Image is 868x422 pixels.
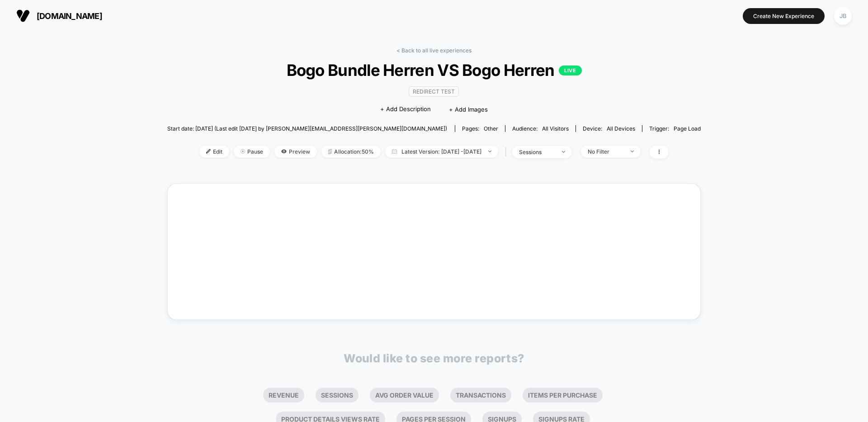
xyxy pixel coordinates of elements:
[462,125,498,132] div: Pages:
[743,8,825,24] button: Create New Experience
[194,61,674,80] span: Bogo Bundle Herren VS Bogo Herren
[409,86,459,97] span: Redirect Test
[385,145,498,158] span: Latest Version: [DATE] - [DATE]
[831,7,854,25] button: JB
[450,388,511,403] li: Transactions
[344,352,524,365] p: Would like to see more reports?
[559,66,581,75] p: LIVE
[263,388,304,403] li: Revenue
[576,125,642,132] span: Device:
[503,145,512,159] span: |
[607,125,635,132] span: all devices
[167,125,447,132] span: Start date: [DATE] (Last edit [DATE] by [PERSON_NAME][EMAIL_ADDRESS][PERSON_NAME][DOMAIN_NAME])
[484,125,498,132] span: other
[234,145,270,158] span: Pause
[449,106,488,113] span: + Add Images
[328,149,332,154] img: rebalance
[370,388,439,403] li: Avg Order Value
[321,145,381,158] span: Allocation: 50%
[37,11,102,21] span: [DOMAIN_NAME]
[316,388,359,403] li: Sessions
[834,7,852,25] div: JB
[206,149,211,154] img: edit
[631,150,634,152] img: end
[542,125,569,132] span: All Visitors
[523,388,603,403] li: Items Per Purchase
[199,145,229,158] span: Edit
[588,148,624,155] div: No Filter
[274,145,317,158] span: Preview
[392,149,397,154] img: calendar
[380,105,431,114] span: + Add Description
[512,125,569,132] div: Audience:
[16,9,30,23] img: Visually logo
[488,150,491,152] img: end
[14,9,105,23] button: [DOMAIN_NAME]
[396,47,472,54] a: < Back to all live experiences
[519,149,555,155] div: sessions
[241,149,245,154] img: end
[562,151,565,153] img: end
[649,125,701,132] div: Trigger:
[674,125,701,132] span: Page Load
